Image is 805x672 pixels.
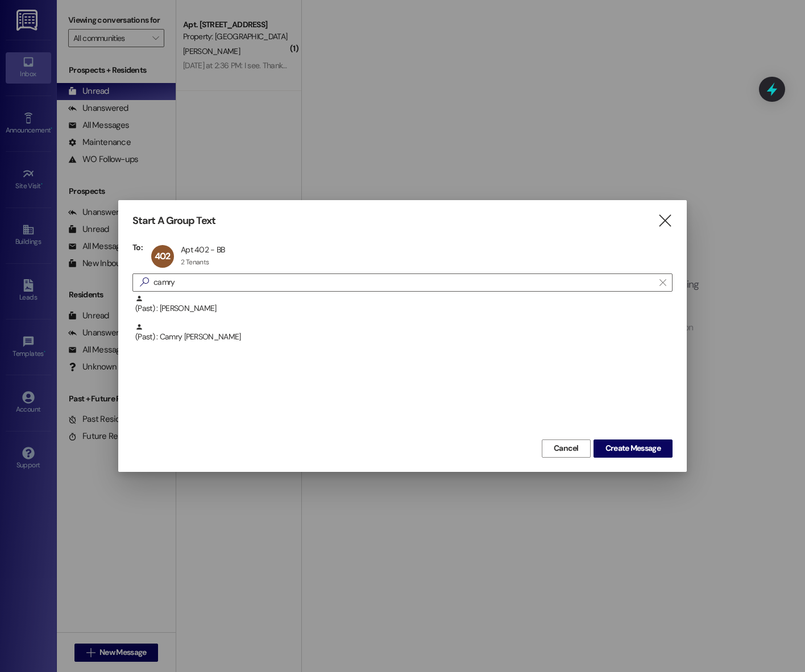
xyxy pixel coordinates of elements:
[554,442,579,454] span: Cancel
[132,323,673,351] div: (Past) : Camry [PERSON_NAME]
[654,274,672,291] button: Clear text
[181,244,225,255] div: Apt 402 - BB
[132,294,673,323] div: (Past) : [PERSON_NAME]
[153,275,654,291] input: Search for any contact or apartment
[132,242,143,252] h3: To:
[135,323,673,343] div: (Past) : Camry [PERSON_NAME]
[659,278,666,287] i: 
[657,215,673,227] i: 
[605,442,661,454] span: Create Message
[132,214,215,227] h3: Start A Group Text
[542,439,591,458] button: Cancel
[181,258,209,267] div: 2 Tenants
[135,294,673,314] div: (Past) : [PERSON_NAME]
[135,276,153,288] i: 
[594,439,673,458] button: Create Message
[155,250,171,262] span: 402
